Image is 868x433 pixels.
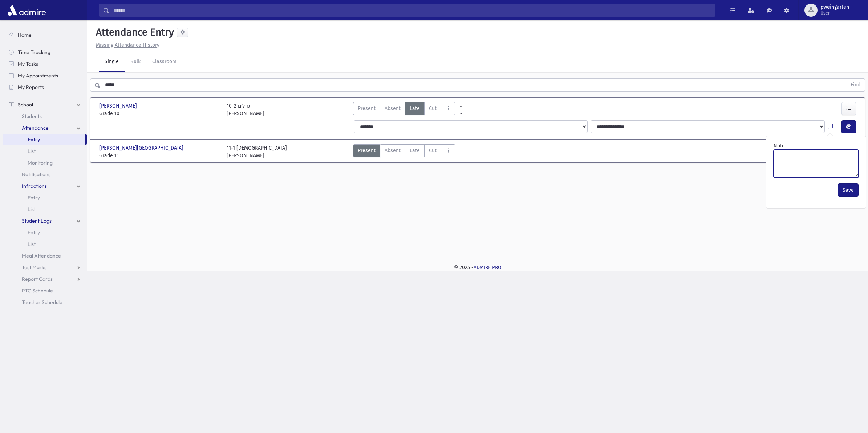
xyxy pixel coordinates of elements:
[18,84,44,90] span: My Reports
[3,180,87,192] a: Infractions
[3,58,87,70] a: My Tasks
[3,238,87,250] a: List
[3,296,87,308] a: Teacher Schedule
[18,61,38,67] span: My Tasks
[3,227,87,238] a: Entry
[93,26,174,39] h5: Attendance Entry
[22,125,49,131] span: Attendance
[6,3,48,17] img: AdmirePro
[3,29,87,41] a: Home
[3,157,87,169] a: Monitoring
[774,142,785,150] label: Note
[18,32,32,38] span: Home
[28,136,40,143] span: Entry
[353,144,455,159] div: AttTypes
[28,194,40,201] span: Entry
[22,287,53,294] span: PTC Schedule
[353,102,455,117] div: AttTypes
[99,102,138,110] span: [PERSON_NAME]
[28,159,53,166] span: Monitoring
[385,105,401,112] span: Absent
[358,105,376,112] span: Present
[3,70,87,81] a: My Appointments
[410,147,420,154] span: Late
[3,203,87,215] a: List
[18,49,50,56] span: Time Tracking
[99,264,856,271] div: © 2025 -
[99,152,219,159] span: Grade 11
[3,215,87,227] a: Student Logs
[227,144,287,159] div: 11-1 [DEMOGRAPHIC_DATA] [PERSON_NAME]
[18,72,58,79] span: My Appointments
[429,105,437,112] span: Cut
[28,229,40,236] span: Entry
[385,147,401,154] span: Absent
[22,113,42,120] span: Students
[125,52,146,72] a: Bulk
[3,250,87,262] a: Meal Attendance
[28,148,36,154] span: List
[28,206,36,213] span: List
[3,145,87,157] a: List
[146,52,182,72] a: Classroom
[358,147,376,154] span: Present
[3,192,87,203] a: Entry
[109,4,715,17] input: Search
[838,183,859,197] button: Save
[410,105,420,112] span: Late
[96,42,159,48] u: Missing Attendance History
[474,264,502,271] a: ADMIRE PRO
[93,42,159,48] a: Missing Attendance History
[3,169,87,180] a: Notifications
[22,171,50,178] span: Notifications
[22,264,46,271] span: Test Marks
[22,218,52,224] span: Student Logs
[22,276,53,282] span: Report Cards
[227,102,264,117] div: 10-2 תהלים [PERSON_NAME]
[820,10,849,16] span: User
[3,273,87,285] a: Report Cards
[3,285,87,296] a: PTC Schedule
[3,122,87,134] a: Attendance
[99,110,219,117] span: Grade 10
[3,46,87,58] a: Time Tracking
[3,262,87,273] a: Test Marks
[846,79,865,91] button: Find
[820,4,849,10] span: pweingarten
[18,101,33,108] span: School
[3,134,85,145] a: Entry
[99,52,125,72] a: Single
[22,299,62,305] span: Teacher Schedule
[99,144,185,152] span: [PERSON_NAME][GEOGRAPHIC_DATA]
[3,99,87,110] a: School
[22,252,61,259] span: Meal Attendance
[429,147,437,154] span: Cut
[28,241,36,247] span: List
[3,110,87,122] a: Students
[3,81,87,93] a: My Reports
[22,183,47,189] span: Infractions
